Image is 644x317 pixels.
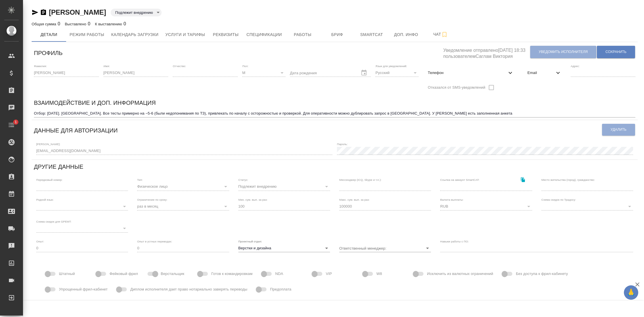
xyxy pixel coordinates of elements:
[517,174,529,185] button: Скопировать ссылку
[32,9,39,16] button: Скопировать ссылку для ЯМессенджера
[95,20,126,27] div: 0
[11,119,20,125] span: 1
[270,286,291,292] span: Предоплата
[165,31,205,38] span: Услуги и тарифы
[34,162,83,171] h6: Другие данные
[242,64,248,67] label: Пол:
[59,286,108,292] span: Упрощенный фрил-кабинет
[137,183,229,191] div: Физическое лицо
[440,202,532,210] div: RUB
[137,240,172,243] label: Опыт в устных переводах:
[605,50,626,54] span: Сохранить
[339,198,370,201] label: Макс. сум. вып. за раз:
[161,271,184,277] span: Верстальщик
[70,31,104,38] span: Режим работы
[423,67,518,79] div: Телефон
[392,31,420,38] span: Доп. инфо
[212,31,239,38] span: Реквизиты
[34,48,63,58] h6: Профиль
[375,64,407,67] label: Язык для уведомлений:
[103,64,110,67] label: Имя:
[428,70,507,76] span: Телефон
[443,44,530,60] h5: Уведомление отправлено [DATE] 18:33 пользователем Саглам Виктория
[626,286,636,299] span: 🙏
[238,240,262,243] label: Проектный отдел:
[34,111,635,115] textarea: Отбор: [DATE]. [GEOGRAPHIC_DATA]. Все тесты примерно на ~5-6 (были недопонимания по ТЗ), привлека...
[246,31,282,38] span: Спецификации
[65,22,88,26] p: Выставлено
[427,271,493,277] span: Исключить из валютных ограничений
[428,85,485,90] span: Отказался от SMS-уведомлений
[238,198,268,201] label: Мин. сум. вып. за раз:
[275,271,283,277] span: NDA
[32,20,60,27] div: 0
[541,179,595,181] label: Место жительства (город), гражданство:
[36,220,72,223] label: Схема скидок для GPEMT:
[137,198,167,201] label: Ограничение по сроку:
[440,198,463,201] label: Валюта выплаты:
[137,202,229,210] div: раз в месяц
[238,183,330,191] div: Подлежит внедрению
[65,20,91,27] div: 0
[376,271,382,277] span: W8
[337,143,348,145] label: Пароль:
[49,8,106,16] a: [PERSON_NAME]
[173,64,186,67] label: Отчество:
[95,22,123,26] p: К выставлению
[597,46,635,58] button: Сохранить
[130,286,247,292] span: Диплом исполнителя дает право нотариально заверять переводы
[624,285,638,300] button: 🙏
[111,9,162,16] div: Подлежит внедрению
[111,31,159,38] span: Календарь загрузки
[375,69,419,77] div: Русский
[114,10,155,15] button: Подлежит внедрению
[440,179,480,181] label: Ссылка на аккаунт SmartCAT:
[326,271,332,277] span: VIP
[523,67,566,79] div: Email
[40,9,47,16] button: Скопировать ссылку
[34,98,156,107] h6: Взаимодействие и доп. информация
[323,244,331,252] button: Open
[423,244,432,252] button: Open
[35,31,63,38] span: Детали
[440,240,469,243] label: Навыки работы с ПО:
[36,240,44,243] label: Опыт:
[59,271,75,277] span: Штатный
[358,31,386,38] span: Smartcat
[528,70,555,76] span: Email
[238,179,248,181] label: Статус:
[36,198,54,201] label: Родной язык:
[211,271,252,277] span: Готов к командировкам
[32,22,57,26] p: Общая сумма
[137,179,143,181] label: Тип:
[36,143,60,145] label: [PERSON_NAME]:
[516,271,568,277] span: Без доступа к фрил-кабинету
[1,118,22,132] a: 1
[34,126,118,135] h6: Данные для авторизации
[36,179,62,181] label: Порядковый номер:
[441,31,448,38] svg: Подписаться
[323,31,351,38] span: Бриф
[110,271,138,277] span: Фейковый фрил
[427,31,455,38] span: Чат
[289,31,317,38] span: Работы
[339,179,382,181] label: Мессенджер (ICQ, Skype и т.п.):
[34,64,47,67] label: Фамилия:
[571,64,580,67] label: Адрес:
[242,69,285,77] div: М
[541,198,576,201] label: Схема скидок по Традосу:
